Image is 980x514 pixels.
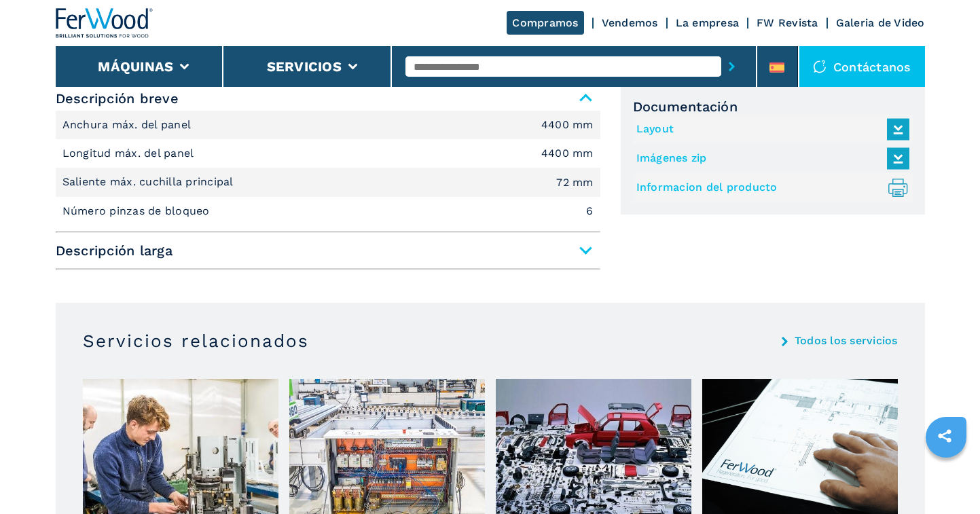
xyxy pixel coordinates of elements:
a: FW Revista [757,16,818,29]
div: Descripción breve [56,111,600,226]
a: Todos los servicios [795,335,898,346]
a: sharethis [928,419,962,453]
a: Imágenes zip [636,147,903,170]
a: Galeria de Video [836,16,925,29]
em: 4400 mm [541,148,594,159]
p: Longitud máx. del panel [62,146,198,161]
p: Saliente máx. cuchilla principal [62,175,237,189]
a: Compramos [507,11,583,35]
span: Descripción larga [56,238,600,263]
em: 4400 mm [541,120,594,130]
p: Anchura máx. del panel [62,117,195,132]
button: Servicios [267,58,342,75]
span: Descripción breve [56,86,600,111]
a: La empresa [676,16,740,29]
iframe: Chat [922,453,970,504]
a: Vendemos [602,16,658,29]
a: Informacion del producto [636,177,903,199]
a: Layout [636,118,903,141]
div: Contáctanos [799,46,925,87]
em: 72 mm [556,177,593,188]
img: Contáctanos [813,60,827,73]
p: Número pinzas de bloqueo [62,204,213,219]
img: Ferwood [56,8,153,38]
em: 6 [586,206,593,217]
button: submit-button [721,51,742,82]
span: Documentación [633,98,913,115]
h3: Servicios relacionados [83,330,309,352]
button: Máquinas [98,58,173,75]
